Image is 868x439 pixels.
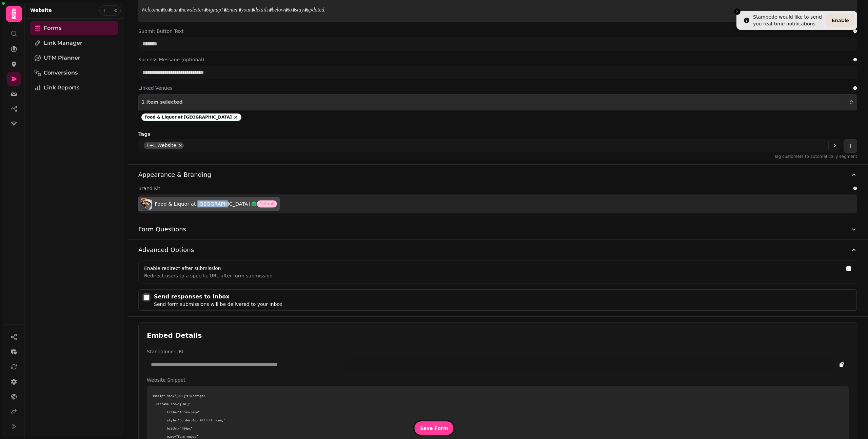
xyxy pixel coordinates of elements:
button: 1 item selected [138,94,857,110]
span: 1 item selected [141,100,183,105]
label: Brand Kit [138,185,160,192]
div: Tag customers to automatically segment [138,154,857,159]
span: Link Manager [44,39,82,47]
button: Advanced Options [138,240,857,260]
a: UTM Planner [30,51,118,65]
label: Website Snippet [147,377,849,383]
div: Stampede would like to send you real-time notifications [753,14,824,27]
label: Linked Venues [138,85,173,91]
span: Food & Liquor at [GEOGRAPHIC_DATA] [155,201,250,208]
span: Save Form [420,426,448,431]
span: UTM Planner [44,54,80,62]
h3: Form Questions [138,225,186,234]
a: Forms [30,21,118,35]
div: Send form submissions will be delivered to your Inbox [154,301,282,308]
img: Food & Liquor at Danesbury House [140,198,152,210]
h3: Appearance & Branding [138,170,211,180]
span: Link Reports [44,84,79,92]
button: Appearance & Branding [138,165,857,185]
h3: Advanced Options [138,245,194,255]
span: Conversions [44,69,78,77]
a: Conversions [30,66,118,80]
a: Link Manager [30,36,118,50]
h2: Website [30,7,52,14]
button: Save Form [414,421,453,435]
label: Submit Button Text [138,28,184,35]
label: Enable redirect after submission [144,266,221,271]
button: copy [835,358,849,371]
button: Form Questions [138,219,857,239]
label: Success Message (optional) [138,56,204,63]
label: Standalone URL [147,348,849,355]
button: add [844,139,857,153]
h2: Embed Details [147,331,202,340]
div: Send responses to Inbox [154,293,282,301]
div: Food & Liquor at [GEOGRAPHIC_DATA] [141,113,241,121]
span: Default [257,201,277,208]
label: Tags [138,131,151,138]
button: Enable [826,14,854,27]
p: Redirect users to a specific URL after form submission [144,271,842,278]
a: Link Reports [30,81,118,95]
span: Forms [44,24,61,32]
button: Close toast [734,8,741,15]
p: F+L Website [146,142,176,149]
